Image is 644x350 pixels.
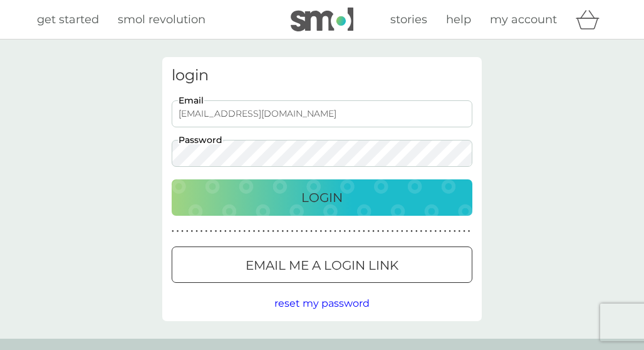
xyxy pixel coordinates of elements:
[239,228,241,235] p: ●
[344,228,346,235] p: ●
[410,228,413,235] p: ●
[315,228,318,235] p: ●
[377,228,380,235] p: ●
[401,228,403,235] p: ●
[118,13,205,26] span: smol revolution
[172,66,472,85] h3: login
[415,228,418,235] p: ●
[306,228,308,235] p: ●
[186,228,189,235] p: ●
[205,228,207,235] p: ●
[37,13,99,26] span: get started
[444,228,447,235] p: ●
[439,228,442,235] p: ●
[353,228,356,235] p: ●
[37,11,99,29] a: get started
[390,13,427,26] span: stories
[330,228,332,235] p: ●
[219,228,222,235] p: ●
[200,228,203,235] p: ●
[454,228,456,235] p: ●
[420,228,423,235] p: ●
[286,228,289,235] p: ●
[334,228,336,235] p: ●
[459,228,461,235] p: ●
[446,11,471,29] a: help
[468,228,470,235] p: ●
[348,228,351,235] p: ●
[248,228,251,235] p: ●
[339,228,341,235] p: ●
[181,228,184,235] p: ●
[430,228,432,235] p: ●
[281,228,284,235] p: ●
[195,228,198,235] p: ●
[172,179,472,216] button: Login
[274,297,370,309] span: reset my password
[246,255,398,275] p: Email me a login link
[449,228,451,235] p: ●
[319,228,322,235] p: ●
[257,228,260,235] p: ●
[387,228,389,235] p: ●
[368,228,370,235] p: ●
[215,228,217,235] p: ●
[310,228,313,235] p: ●
[490,11,557,29] a: my account
[277,228,279,235] p: ●
[172,247,472,283] button: Email me a login link
[262,228,265,235] p: ●
[463,228,465,235] p: ●
[382,228,385,235] p: ●
[358,228,360,235] p: ●
[296,228,298,235] p: ●
[490,13,557,26] span: my account
[118,11,205,29] a: smol revolution
[224,228,227,235] p: ●
[291,228,294,235] p: ●
[177,228,179,235] p: ●
[210,228,212,235] p: ●
[406,228,408,235] p: ●
[172,228,174,235] p: ●
[325,228,327,235] p: ●
[425,228,427,235] p: ●
[272,228,274,235] p: ●
[390,11,427,29] a: stories
[372,228,375,235] p: ●
[396,228,398,235] p: ●
[234,228,236,235] p: ●
[434,228,437,235] p: ●
[301,228,303,235] p: ●
[301,188,343,208] p: Login
[576,7,607,32] div: basket
[267,228,270,235] p: ●
[243,228,246,235] p: ●
[191,228,194,235] p: ●
[392,228,394,235] p: ●
[229,228,232,235] p: ●
[446,13,471,26] span: help
[274,295,370,312] button: reset my password
[291,8,353,31] img: smol
[253,228,256,235] p: ●
[363,228,365,235] p: ●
